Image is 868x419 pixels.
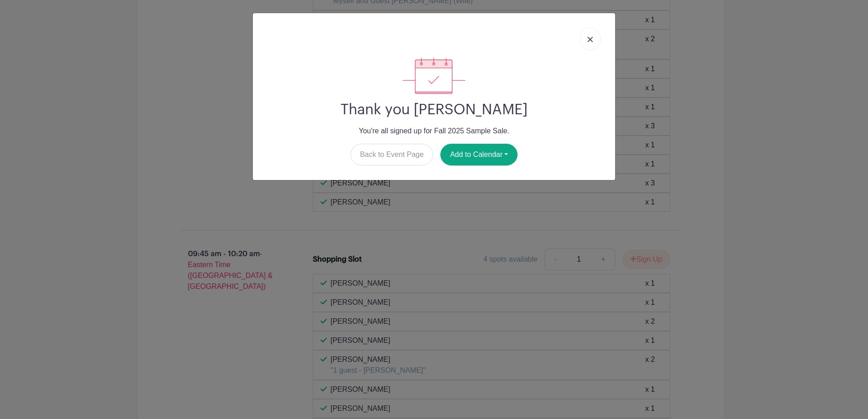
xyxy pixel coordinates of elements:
a: Back to Event Page [350,144,434,166]
img: close_button-5f87c8562297e5c2d7936805f587ecaba9071eb48480494691a3f1689db116b3.svg [587,37,593,42]
button: Add to Calendar [440,144,518,166]
p: You're all signed up for Fall 2025 Sample Sale. [260,126,608,136]
img: signup_complete-c468d5dda3e2740ee63a24cb0ba0d3ce5d8a4ecd24259e683200fb1569d990c8.svg [403,58,465,94]
h2: Thank you [PERSON_NAME] [260,101,608,118]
